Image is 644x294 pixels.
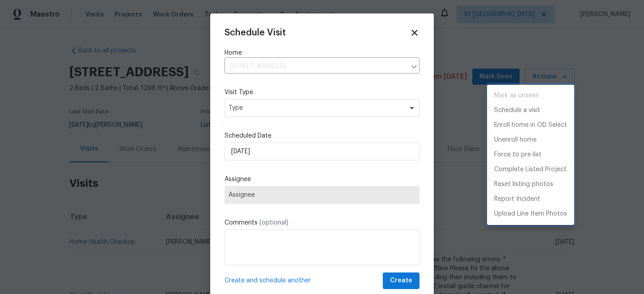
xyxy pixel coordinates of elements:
p: Schedule a visit [494,106,540,115]
p: Report Incident [494,195,540,204]
p: Unenroll home [494,135,537,145]
p: Enroll home in OD Select [494,121,567,130]
p: Upload Line Item Photos [494,209,567,219]
p: Reset listing photos [494,180,553,189]
p: Complete Listed Project [494,165,567,174]
p: Force to pre-list [494,150,542,160]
